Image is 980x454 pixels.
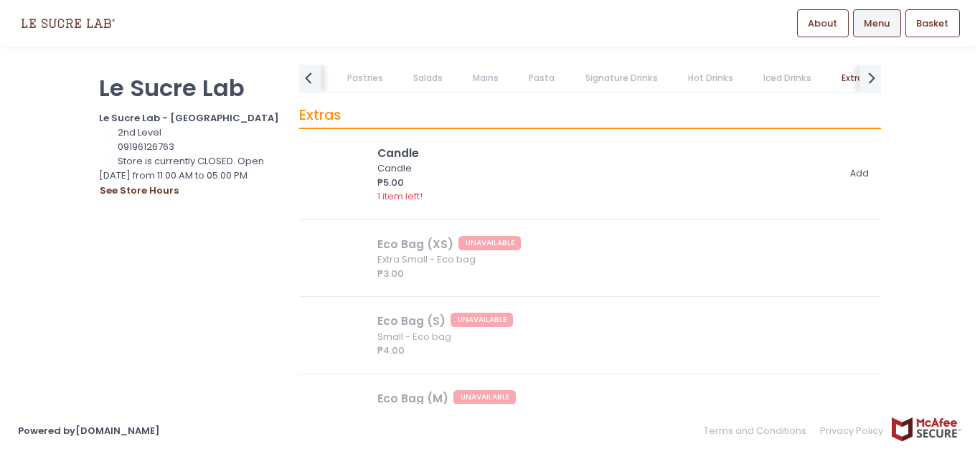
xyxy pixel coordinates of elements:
button: see store hours [99,183,179,199]
div: Candle [377,161,833,176]
span: Menu [864,16,890,31]
p: Le Sucre Lab [99,74,281,102]
a: Terms and Conditions [704,417,814,445]
a: Iced Drinks [750,65,826,92]
a: About [797,9,849,37]
b: Le Sucre Lab - [GEOGRAPHIC_DATA] [99,111,279,125]
div: Candle [377,145,837,161]
a: Menu [853,9,901,37]
a: Mains [459,65,513,92]
a: Privacy Policy [814,417,891,445]
a: Powered by[DOMAIN_NAME] [18,424,160,438]
span: Basket [916,16,948,31]
a: Extras [828,65,882,92]
a: Signature Drinks [571,65,672,92]
img: Candle [303,153,368,196]
div: ₱5.00 [377,176,837,190]
a: Salads [399,65,456,92]
span: 1 item left! [377,189,423,203]
span: About [808,16,837,31]
div: 2nd Level [99,126,281,140]
span: Extras [299,105,341,125]
a: Pastries [333,65,397,92]
a: Hot Drinks [674,65,747,92]
img: mcafee-secure [890,417,962,442]
button: Add [842,162,877,186]
img: logo [18,11,118,36]
a: Pasta [515,65,569,92]
div: Store is currently CLOSED. Open [DATE] from 11:00 AM to 05:00 PM [99,154,281,198]
div: 09196126763 [99,140,281,154]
